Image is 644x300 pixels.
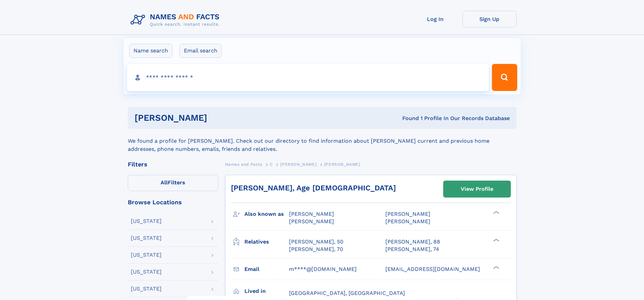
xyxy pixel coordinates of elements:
div: ❯ [492,210,500,215]
div: [US_STATE] [131,286,162,292]
span: C [270,162,273,167]
h3: Email [244,263,289,275]
div: Browse Locations [128,199,218,205]
label: Filters [128,175,218,191]
a: Log In [408,11,462,27]
div: Found 1 Profile In Our Records Database [305,115,510,122]
div: Filters [128,161,218,167]
img: Logo Names and Facts [128,11,225,29]
div: ❯ [492,238,500,242]
div: [US_STATE] [131,252,162,258]
h3: Lived in [244,285,289,297]
span: [PERSON_NAME] [289,211,334,217]
label: Name search [129,44,172,58]
span: [PERSON_NAME] [385,211,430,217]
div: We found a profile for [PERSON_NAME]. Check out our directory to find information about [PERSON_N... [128,129,517,153]
button: Search Button [492,64,517,91]
a: [PERSON_NAME] [280,160,316,168]
a: C [270,160,273,168]
a: [PERSON_NAME], Age [DEMOGRAPHIC_DATA] [231,184,396,192]
a: [PERSON_NAME], 74 [385,246,439,253]
span: [PERSON_NAME] [324,162,360,167]
span: [EMAIL_ADDRESS][DOMAIN_NAME] [385,266,480,272]
h3: Relatives [244,236,289,248]
h1: [PERSON_NAME] [135,114,305,122]
span: [PERSON_NAME] [385,218,430,225]
a: [PERSON_NAME], 50 [289,238,343,246]
span: All [161,179,168,186]
span: [GEOGRAPHIC_DATA], [GEOGRAPHIC_DATA] [289,290,405,296]
input: search input [127,64,489,91]
span: [PERSON_NAME] [280,162,316,167]
div: [US_STATE] [131,235,162,241]
div: ❯ [492,265,500,270]
a: [PERSON_NAME], 88 [385,238,440,246]
h3: Also known as [244,208,289,220]
a: Names and Facts [225,160,262,168]
a: [PERSON_NAME], 70 [289,246,343,253]
a: Sign Up [462,11,517,27]
div: [US_STATE] [131,269,162,275]
div: View Profile [461,181,493,197]
label: Email search [180,44,222,58]
span: [PERSON_NAME] [289,218,334,225]
a: View Profile [444,181,510,197]
div: [US_STATE] [131,218,162,224]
